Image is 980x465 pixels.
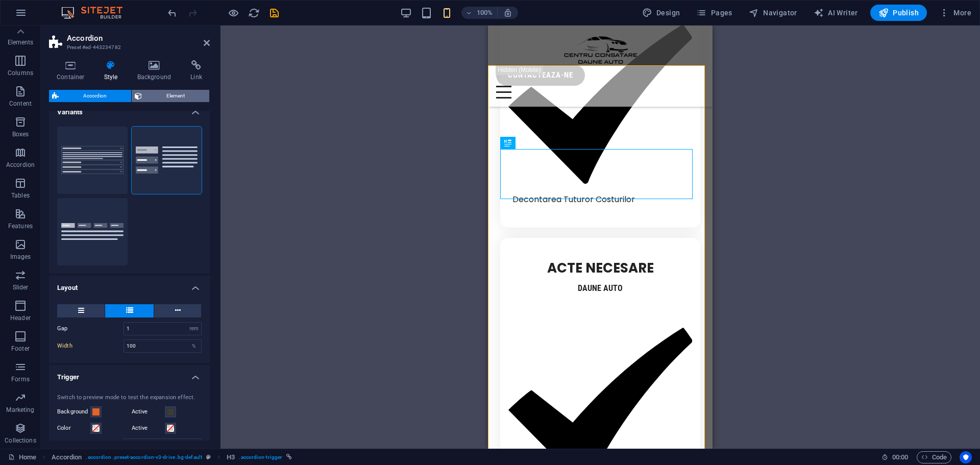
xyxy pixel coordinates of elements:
[145,90,206,102] span: Element
[57,422,90,434] label: Color
[642,8,680,18] span: Design
[130,60,183,82] h4: Background
[939,8,971,18] span: More
[132,422,165,434] label: Active
[638,5,684,21] button: Design
[5,436,36,445] p: Collections
[268,7,280,19] i: Save (Ctrl+S)
[8,222,33,230] p: Features
[239,451,282,463] span: . accordion-trigger
[57,406,90,418] label: Background
[638,5,684,21] div: Design (Ctrl+Alt+Y)
[960,451,972,463] button: Usercentrics
[921,451,947,463] span: Code
[52,451,292,463] nav: breadcrumb
[692,5,736,21] button: Pages
[878,8,919,18] span: Publish
[49,276,210,294] h4: Layout
[12,130,29,138] p: Boxes
[78,304,84,316] i: Accordion
[13,283,29,291] p: Slider
[206,454,211,460] i: This element is a customizable preset
[917,451,951,463] button: Code
[175,304,181,316] i: Tabs
[870,5,927,21] button: Publish
[59,7,135,19] img: Editor Logo
[67,43,189,52] h3: Preset #ed-443234782
[57,394,202,402] div: Switch to preview mode to test the expansion effect.
[503,8,512,17] i: On resize automatically adjust zoom level to fit chosen device.
[227,7,239,19] button: Click here to leave preview mode and continue editing
[696,8,732,18] span: Pages
[187,340,201,352] div: %
[11,345,30,353] p: Footer
[11,191,30,200] p: Tables
[67,34,210,43] h2: Accordion
[11,375,30,383] p: Forms
[166,7,178,19] button: undo
[935,5,975,21] button: More
[892,451,908,463] span: 00 00
[8,69,33,77] p: Columns
[10,253,31,261] p: Images
[166,7,178,19] i: Undo: Variant changed: Vertical Tabs (Ctrl+Z)
[96,60,130,82] h4: Style
[132,406,165,418] label: Active
[477,7,493,19] h6: 100%
[49,90,131,102] button: Accordion
[461,7,498,19] button: 100%
[49,365,210,383] h4: Trigger
[745,5,801,21] button: Navigator
[62,90,128,102] span: Accordion
[6,406,34,414] p: Marketing
[10,314,31,322] p: Header
[6,161,35,169] p: Accordion
[8,38,34,46] p: Elements
[132,90,209,102] button: Element
[227,451,235,463] span: Click to select. Double-click to edit
[881,451,909,463] h6: Session time
[810,5,862,21] button: AI Writer
[126,304,133,316] i: Vertical Tabs
[183,60,210,82] h4: Link
[899,453,901,461] span: :
[9,100,32,108] p: Content
[248,7,260,19] button: reload
[57,343,124,349] label: Width
[814,8,858,18] span: AI Writer
[286,454,292,460] i: This element is linked
[749,8,797,18] span: Navigator
[268,7,280,19] button: save
[248,7,260,19] i: Reload page
[52,451,82,463] span: Click to select. Double-click to edit
[49,60,96,82] h4: Container
[8,451,36,463] a: Click to cancel selection. Double-click to open Pages
[86,451,202,463] span: . accordion .preset-accordion-v3-drive .bg-default
[57,326,124,331] label: Gap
